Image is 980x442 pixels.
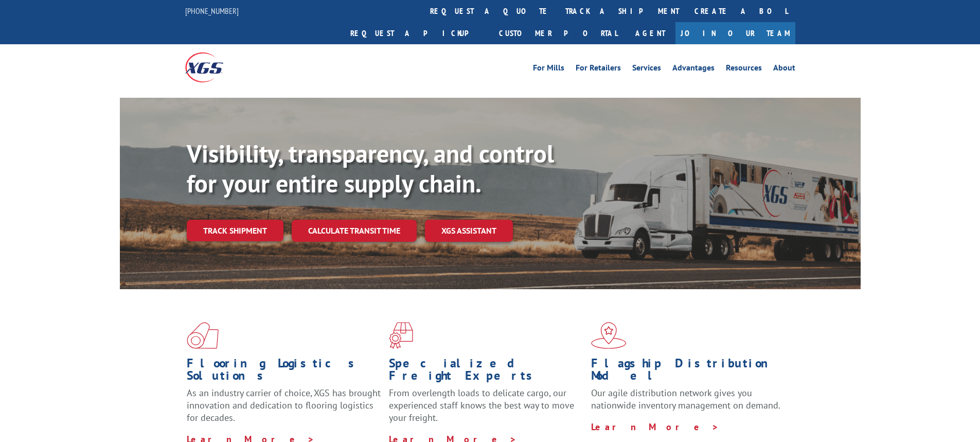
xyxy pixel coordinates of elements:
h1: Specialized Freight Experts [389,357,583,387]
a: Agent [625,22,675,44]
a: Track shipment [187,220,283,241]
a: Request a pickup [343,22,491,44]
p: From overlength loads to delicate cargo, our experienced staff knows the best way to move your fr... [389,387,583,433]
a: Calculate transit time [292,220,417,242]
h1: Flooring Logistics Solutions [187,357,381,387]
a: Resources [726,64,762,75]
img: xgs-icon-flagship-distribution-model-red [591,322,627,349]
a: Services [632,64,661,75]
a: For Mills [533,64,564,75]
a: For Retailers [576,64,621,75]
a: Join Our Team [675,22,795,44]
span: Our agile distribution network gives you nationwide inventory management on demand. [591,387,780,411]
a: [PHONE_NUMBER] [185,6,239,16]
a: Customer Portal [491,22,625,44]
b: Visibility, transparency, and control for your entire supply chain. [187,137,554,199]
img: xgs-icon-focused-on-flooring-red [389,322,413,349]
span: As an industry carrier of choice, XGS has brought innovation and dedication to flooring logistics... [187,387,381,423]
a: XGS ASSISTANT [425,220,513,242]
a: Advantages [672,64,715,75]
h1: Flagship Distribution Model [591,357,786,387]
a: Learn More > [591,421,719,433]
img: xgs-icon-total-supply-chain-intelligence-red [187,322,219,349]
a: About [773,64,795,75]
